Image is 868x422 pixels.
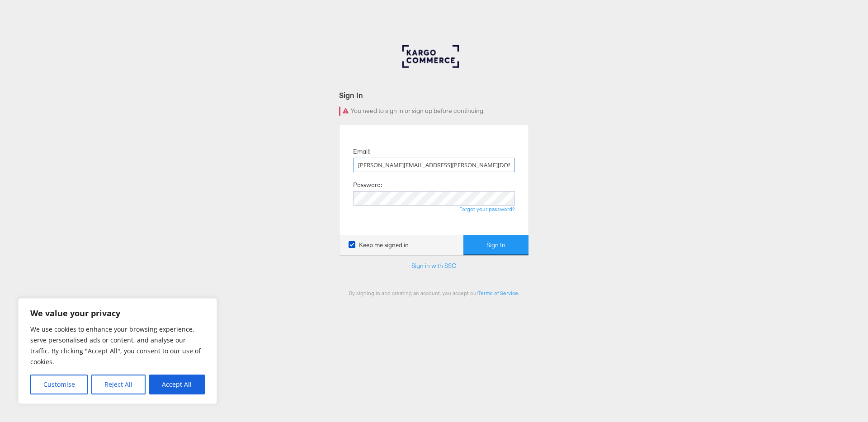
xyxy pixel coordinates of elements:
label: Keep me signed in [349,241,409,249]
div: Sign In [339,90,529,100]
input: Email [353,158,515,172]
button: Sign In [463,235,528,255]
button: Reject All [91,375,145,394]
div: By signing in and creating an account, you accept our . [339,290,529,296]
button: Customise [30,375,88,394]
button: Accept All [149,375,205,394]
a: Forgot your password? [459,206,515,212]
label: Email: [353,147,370,156]
p: We value your privacy [30,308,205,319]
div: We value your privacy [18,298,217,404]
div: You need to sign in or sign up before continuing. [339,107,529,116]
a: Sign in with SSO [411,262,457,270]
p: We use cookies to enhance your browsing experience, serve personalised ads or content, and analys... [30,324,205,367]
label: Password: [353,181,382,189]
a: Terms of Service [478,290,518,296]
